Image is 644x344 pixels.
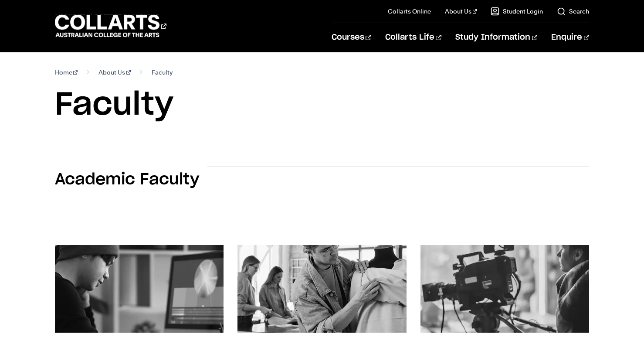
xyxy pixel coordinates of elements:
[98,66,131,78] a: About Us
[455,23,537,52] a: Study Information
[557,7,589,16] a: Search
[332,23,371,52] a: Courses
[55,66,78,78] a: Home
[388,7,431,16] a: Collarts Online
[491,7,543,16] a: Student Login
[445,7,477,16] a: About Us
[55,85,590,125] h1: Faculty
[551,23,589,52] a: Enquire
[152,66,173,78] span: Faculty
[55,14,166,38] div: Go to homepage
[55,170,199,189] h2: Academic Faculty
[385,23,441,52] a: Collarts Life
